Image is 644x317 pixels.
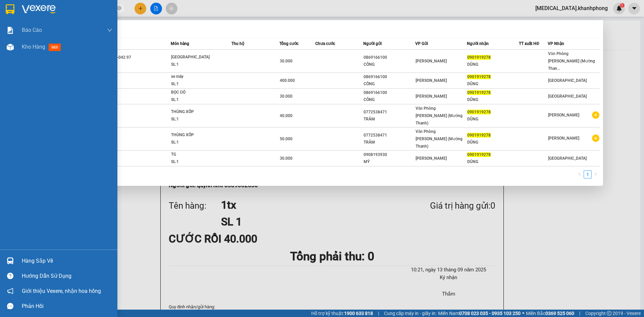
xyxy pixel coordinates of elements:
[467,74,491,79] span: 0901919278
[467,41,489,46] span: Người nhận
[548,94,587,99] span: [GEOGRAPHIC_DATA]
[7,44,14,51] img: warehouse-icon
[171,116,221,123] div: SL: 1
[548,113,579,117] span: [PERSON_NAME]
[171,73,221,81] div: xe máy
[364,96,415,103] div: CÔNG
[171,158,221,166] div: SL: 1
[7,257,14,264] img: warehouse-icon
[171,151,221,158] div: TG
[467,96,519,103] div: DŨNG
[280,113,292,118] span: 40.000
[364,132,415,139] div: 0772538471
[416,156,447,161] span: [PERSON_NAME]
[22,256,112,266] div: Hàng sắp về
[592,111,599,119] span: plus-circle
[364,61,415,68] div: CÔNG
[364,109,415,116] div: 0772538471
[364,73,415,81] div: 0869166100
[548,51,595,71] span: Văn Phòng [PERSON_NAME] (Mường Than...
[7,27,14,34] img: solution-icon
[280,94,292,99] span: 30.000
[467,61,519,68] div: DŨNG
[171,108,221,116] div: THÙNG XỐP
[22,287,101,295] span: Giới thiệu Vexere, nhận hoa hồng
[467,55,491,60] span: 0901919278
[467,139,519,146] div: DŨNG
[171,61,221,68] div: SL: 1
[171,41,189,46] span: Món hàng
[519,41,539,46] span: TT xuất HĐ
[49,44,61,51] span: mới
[576,170,584,178] button: left
[171,131,221,139] div: THÙNG XỐP
[467,90,491,95] span: 0901919278
[231,41,244,46] span: Thu hộ
[7,303,13,309] span: message
[416,59,447,63] span: [PERSON_NAME]
[7,273,13,279] span: question-circle
[584,170,592,178] li: 1
[364,151,415,158] div: 0908193930
[279,41,299,46] span: Tổng cước
[117,5,121,12] span: close-circle
[594,172,598,176] span: right
[592,170,600,178] li: Next Page
[364,116,415,123] div: TRÂM
[415,41,428,46] span: VP Gửi
[117,6,121,10] span: close-circle
[171,54,221,61] div: [GEOGRAPHIC_DATA]
[22,301,112,311] div: Phản hồi
[171,96,221,104] div: SL: 1
[578,172,582,176] span: left
[548,156,587,161] span: [GEOGRAPHIC_DATA]
[576,170,584,178] li: Previous Page
[467,158,519,165] div: DỦNG
[280,137,292,141] span: 50.000
[364,158,415,165] div: MỶ
[467,152,491,157] span: 0901919278
[280,156,292,161] span: 30.000
[315,41,335,46] span: Chưa cước
[280,78,295,83] span: 400.000
[467,116,519,123] div: DŨNG
[467,81,519,88] div: DŨNG
[7,288,13,294] span: notification
[548,78,587,83] span: [GEOGRAPHIC_DATA]
[6,4,14,14] img: logo-vxr
[584,171,591,178] a: 1
[416,129,463,149] span: Văn Phòng [PERSON_NAME] (Mường Thanh)
[22,271,112,281] div: Hướng dẫn sử dụng
[548,136,579,141] span: [PERSON_NAME]
[364,54,415,61] div: 0869166100
[364,89,415,96] div: 0869166100
[22,44,45,50] span: Kho hàng
[171,81,221,88] div: SL: 1
[592,135,599,142] span: plus-circle
[171,89,221,96] div: BỌC ĐỎ
[592,170,600,178] button: right
[416,78,447,83] span: [PERSON_NAME]
[416,106,463,125] span: Văn Phòng [PERSON_NAME] (Mường Thanh)
[280,59,292,63] span: 30.000
[467,110,491,114] span: 0901919278
[364,81,415,88] div: CÔNG
[548,41,564,46] span: VP Nhận
[364,139,415,146] div: TRÂM
[416,94,447,99] span: [PERSON_NAME]
[467,133,491,138] span: 0901919278
[171,139,221,146] div: SL: 1
[22,26,42,34] span: Báo cáo
[107,28,112,33] span: down
[363,41,382,46] span: Người gửi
